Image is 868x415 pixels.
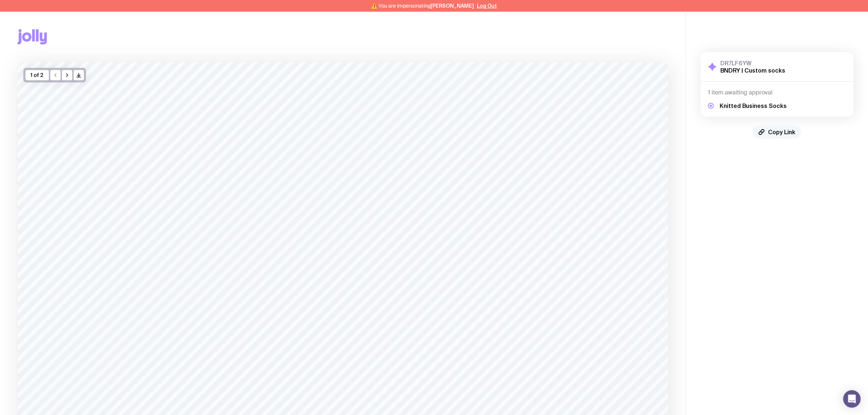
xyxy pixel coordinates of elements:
span: [PERSON_NAME] [431,3,474,9]
h2: BNDRY | Custom socks [720,67,785,74]
h4: 1 item awaiting approval [708,89,846,96]
span: ⚠️ You are impersonating [371,3,474,9]
h3: DR7LF6YW [720,59,785,67]
span: Copy Link [768,128,795,136]
button: Copy Link [753,125,801,139]
div: 1 of 2 [26,70,49,80]
g: /> /> [77,73,81,77]
div: Open Intercom Messenger [843,390,861,408]
button: Log Out [477,3,497,9]
h5: Knitted Business Socks [720,102,787,109]
button: />/> [74,70,84,80]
